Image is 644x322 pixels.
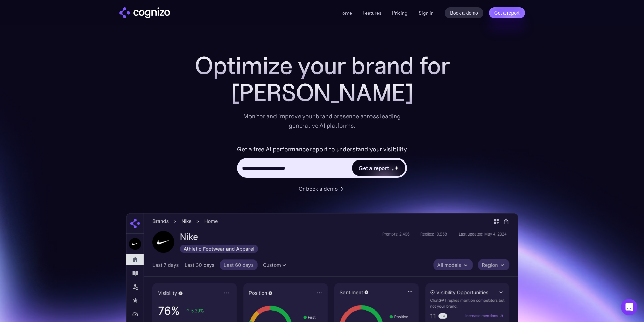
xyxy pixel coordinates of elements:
[419,9,434,17] a: Sign in
[187,79,457,106] div: [PERSON_NAME]
[391,165,392,166] img: star
[299,184,338,193] div: Or book a demo
[445,7,483,18] a: Book a demo
[621,299,637,315] div: Open Intercom Messenger
[351,159,406,177] a: Get a reportstarstarstar
[299,184,346,193] a: Or book a demo
[391,169,394,171] img: star
[359,164,389,172] div: Get a report
[489,7,525,18] a: Get a report
[392,10,408,16] a: Pricing
[237,144,407,155] label: Get a free AI performance report to understand your visibility
[119,7,170,18] a: home
[187,52,457,79] h1: Optimize your brand for
[363,10,381,16] a: Features
[339,10,352,16] a: Home
[119,7,170,18] img: cognizo logo
[239,112,405,130] div: Monitor and improve your brand presence across leading generative AI platforms.
[237,144,407,181] form: Hero URL Input Form
[394,166,399,170] img: star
